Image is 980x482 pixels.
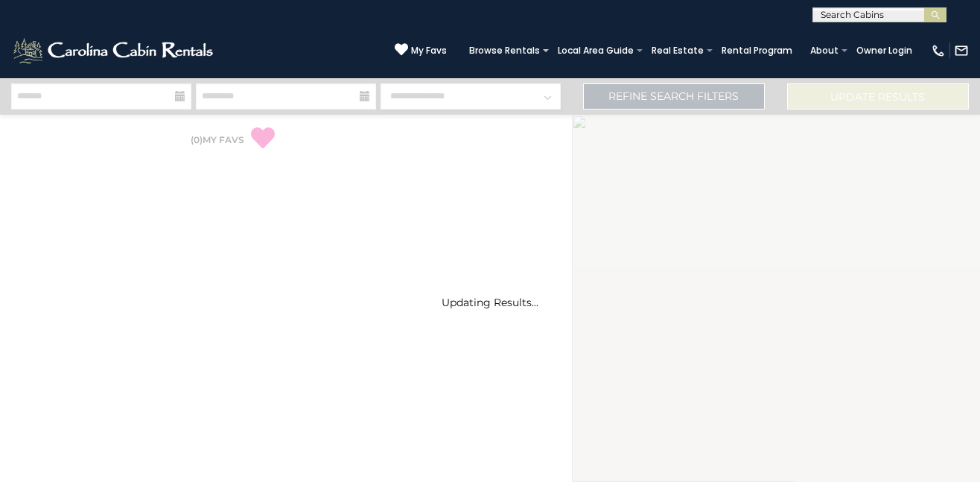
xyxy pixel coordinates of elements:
[714,40,800,61] a: Rental Program
[803,40,846,61] a: About
[849,40,920,61] a: Owner Login
[462,40,547,61] a: Browse Rentals
[395,42,447,58] a: My Favs
[11,36,217,66] img: White-1-2.png
[644,40,711,61] a: Real Estate
[550,40,641,61] a: Local Area Guide
[954,43,969,58] img: mail-regular-white.png
[931,43,946,58] img: phone-regular-white.png
[411,44,447,57] span: My Favs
